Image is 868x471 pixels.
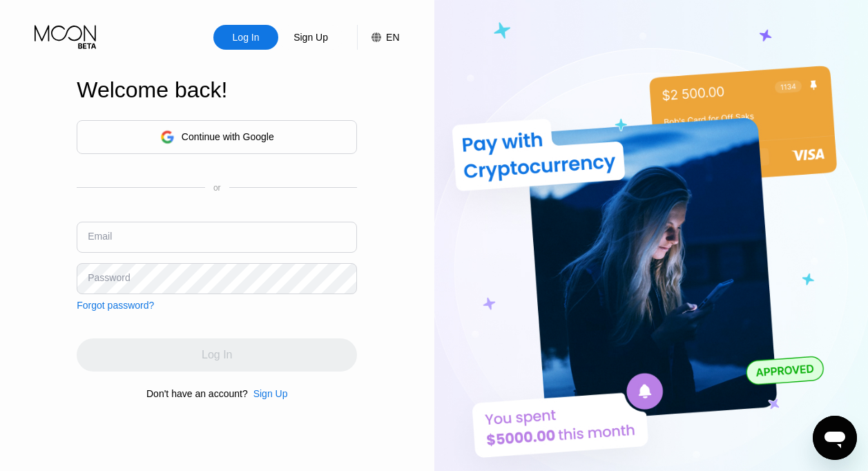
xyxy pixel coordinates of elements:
[278,25,343,50] div: Sign Up
[182,131,274,142] div: Continue with Google
[77,120,357,154] div: Continue with Google
[146,388,248,399] div: Don't have an account?
[253,388,288,399] div: Sign Up
[386,32,399,43] div: EN
[357,25,399,50] div: EN
[88,272,130,283] div: Password
[813,416,857,460] iframe: Button to launch messaging window
[231,30,261,44] div: Log In
[77,300,154,311] div: Forgot password?
[213,25,278,50] div: Log In
[292,30,329,44] div: Sign Up
[213,183,221,193] div: or
[248,388,288,399] div: Sign Up
[77,77,357,103] div: Welcome back!
[88,231,112,242] div: Email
